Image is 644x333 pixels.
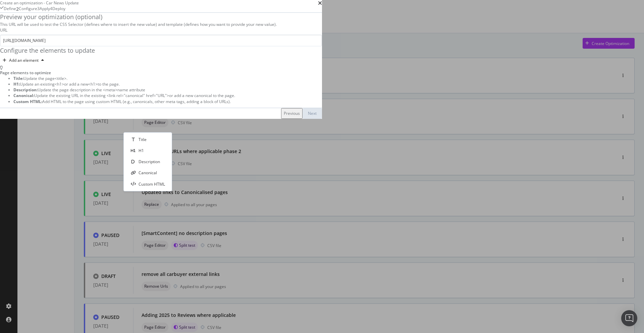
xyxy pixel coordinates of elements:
[16,6,19,12] div: 2
[303,108,322,119] button: Next
[107,93,169,98] span: <link rel="canonical" href="URL">
[13,99,42,104] strong: Custom HTML:
[284,110,300,116] div: Previous
[13,93,34,98] strong: Canonical:
[13,81,322,87] li: Update an existing or add a new to the page.
[13,87,38,93] strong: Description:
[621,310,637,326] div: Open Intercom Messenger
[13,99,322,104] li: Add HTML to the page using custom HTML (e.g., canonicals, other meta tags, adding a block of URLs).
[4,6,16,12] div: Define
[13,76,23,81] strong: Title:
[139,137,147,142] div: Title
[139,170,157,176] div: Canonical
[139,181,165,187] div: Custom HTML
[88,81,98,87] span: <h1>
[13,76,322,81] li: Update the page .
[37,6,40,11] div: 3
[308,110,317,116] div: Next
[55,81,64,87] span: <h1>
[9,58,39,62] div: Add an element
[281,108,303,119] button: Previous
[103,87,117,93] span: <meta>
[40,6,50,12] div: Apply
[19,6,37,12] div: Configure
[13,93,322,98] li: Update the existing URL in the existing or add a new canonical to the page.
[13,87,322,93] li: Update the page description in the name attribute
[50,6,52,11] div: 4
[139,148,144,153] div: H1
[139,159,160,164] div: Description
[52,6,65,12] div: Deploy
[55,76,66,81] span: <title>
[13,81,20,87] strong: H1:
